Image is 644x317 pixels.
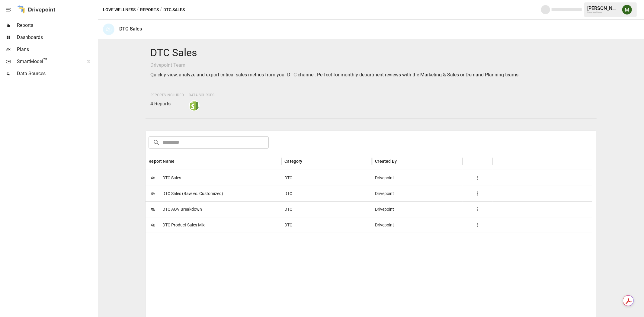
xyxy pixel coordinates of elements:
span: DTC Sales [162,170,181,186]
button: Love Wellness [103,6,136,14]
span: 🛍 [149,189,158,198]
div: DTC [281,170,372,186]
div: DTC [281,186,372,201]
span: Reports Included [150,93,184,97]
button: Meredith Lacasse [619,1,636,18]
span: Dashboards [17,34,97,41]
span: 🛍 [149,220,158,229]
p: Drivepoint Team [150,62,591,69]
img: shopify [189,101,199,110]
div: Drivepoint [372,186,463,201]
span: Plans [17,46,97,53]
div: DTC [281,217,372,233]
button: Sort [397,157,406,165]
button: Sort [303,157,312,165]
div: [PERSON_NAME] [587,5,619,11]
div: DTC [281,201,372,217]
p: 4 Reports [150,100,184,107]
div: Drivepoint [372,201,463,217]
div: / [160,6,162,14]
span: DTC Product Sales Mix [162,217,205,233]
div: Report Name [149,159,175,164]
div: Category [284,159,302,164]
span: Reports [17,22,97,29]
span: Data Sources [17,70,97,77]
div: Love Wellness [587,11,619,14]
span: 🛍 [149,173,158,182]
button: Sort [175,157,184,165]
span: Data Sources [189,93,214,97]
h4: DTC Sales [150,46,591,59]
button: Reports [140,6,159,14]
span: SmartModel [17,58,80,65]
div: 🛍 [103,24,114,35]
div: Drivepoint [372,217,463,233]
div: DTC Sales [119,26,142,32]
div: Created By [375,159,397,164]
span: DTC AOV Breakdown [162,202,202,217]
span: 🛍 [149,205,158,214]
span: DTC Sales (Raw vs. Customized) [162,186,223,201]
div: Drivepoint [372,170,463,186]
img: Meredith Lacasse [622,5,632,14]
span: ™ [43,57,47,65]
p: Quickly view, analyze and export critical sales metrics from your DTC channel. Perfect for monthl... [150,71,591,78]
div: / [137,6,139,14]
